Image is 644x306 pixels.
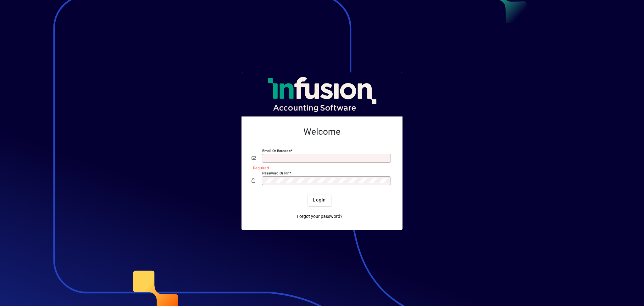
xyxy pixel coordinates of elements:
[313,197,326,203] span: Login
[262,171,289,175] mat-label: Password or Pin
[252,127,392,137] h2: Welcome
[294,211,345,222] a: Forgot your password?
[297,213,342,220] span: Forgot your password?
[308,195,331,206] button: Login
[253,164,387,171] mat-error: Required
[262,148,291,153] mat-label: Email or Barcode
